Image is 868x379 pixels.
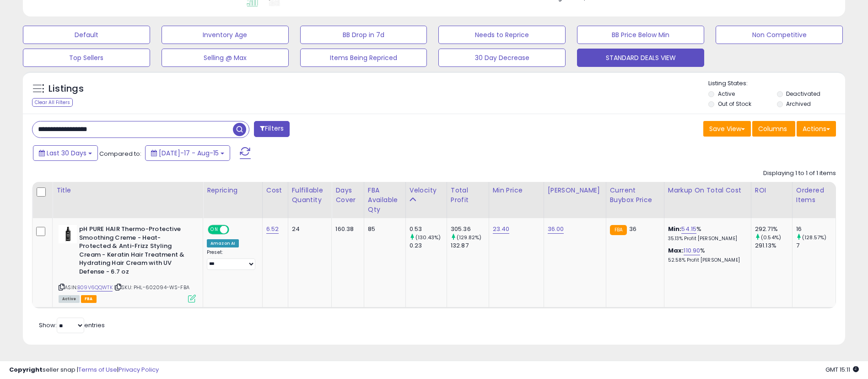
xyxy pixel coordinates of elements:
div: seller snap | | [9,366,159,374]
a: 110.90 [684,246,700,255]
button: Columns [752,121,795,137]
div: 0.53 [410,225,447,233]
div: Cost [266,186,284,195]
label: Active [718,90,735,98]
span: Last 30 Days [47,148,86,158]
div: 132.87 [451,242,489,250]
a: B09V6QQWTK [77,284,113,291]
div: 24 [292,225,325,233]
p: Listing States: [708,79,845,88]
div: Markup on Total Cost [668,186,747,195]
label: Out of Stock [718,100,751,108]
div: Fulfillable Quantity [292,186,328,205]
span: OFF [228,226,243,234]
div: 291.13% [755,242,792,250]
span: FBA [81,295,97,303]
div: Displaying 1 to 1 of 1 items [763,169,836,178]
a: 23.40 [493,225,510,234]
small: (129.82%) [457,234,481,241]
div: Min Price [493,186,540,195]
div: 305.36 [451,225,489,233]
div: ROI [755,186,788,195]
button: Items Being Repriced [300,49,427,67]
div: Title [56,186,199,195]
th: The percentage added to the cost of goods (COGS) that forms the calculator for Min & Max prices. [664,182,751,218]
button: Selling @ Max [162,49,289,67]
button: STANDARD DEALS VIEW [577,49,704,67]
div: Days Cover [335,186,360,205]
div: Total Profit [451,186,485,205]
button: Needs to Reprice [438,26,566,44]
button: Top Sellers [23,49,150,67]
span: [DATE]-17 - Aug-15 [159,148,219,158]
div: Ordered Items [796,186,832,205]
button: Inventory Age [162,26,289,44]
div: Repricing [207,186,259,195]
img: 31kcNGtGobL._SL40_.jpg [59,225,77,243]
div: Clear All Filters [32,98,73,107]
a: 36.00 [548,225,564,234]
button: Actions [797,121,836,137]
span: ON [209,226,220,234]
div: ASIN: [59,225,196,302]
div: 0.23 [410,242,447,250]
div: Preset: [207,249,255,270]
button: Default [23,26,150,44]
label: Archived [786,100,811,108]
a: 54.15 [681,225,696,234]
div: 7 [796,242,836,250]
div: Amazon AI [207,239,239,247]
span: All listings currently available for purchase on Amazon [59,295,80,303]
a: 6.52 [266,225,279,234]
span: Compared to: [99,149,141,158]
span: Columns [758,124,787,133]
button: Save View [703,121,751,137]
div: 160.38 [335,225,356,233]
button: Filters [254,121,290,137]
b: Min: [668,225,682,233]
strong: Copyright [9,365,43,374]
a: Terms of Use [78,365,117,374]
label: Deactivated [786,90,820,98]
p: 35.13% Profit [PERSON_NAME] [668,236,744,242]
button: 30 Day Decrease [438,49,566,67]
button: Last 30 Days [33,145,98,161]
div: 85 [368,225,399,233]
span: | SKU: PHL-602094-WS-FBA [114,284,189,291]
b: Max: [668,246,684,255]
a: Privacy Policy [119,365,159,374]
div: % [668,247,744,264]
div: 292.71% [755,225,792,233]
button: BB Price Below Min [577,26,704,44]
small: FBA [610,225,627,235]
small: (130.43%) [415,234,441,241]
div: FBA Available Qty [368,186,402,214]
span: Show: entries [39,321,105,330]
div: [PERSON_NAME] [548,186,602,195]
h5: Listings [49,82,84,95]
div: 16 [796,225,836,233]
button: Non Competitive [716,26,843,44]
small: (0.54%) [761,234,781,241]
button: BB Drop in 7d [300,26,427,44]
div: % [668,225,744,242]
div: Current Buybox Price [610,186,660,205]
span: 2025-09-15 15:11 GMT [825,365,859,374]
span: 36 [629,225,636,233]
button: [DATE]-17 - Aug-15 [145,145,230,161]
small: (128.57%) [802,234,826,241]
p: 52.58% Profit [PERSON_NAME] [668,257,744,264]
b: pH PURE HAIR Thermo-Protective Smoothing Creme - Heat-Protected & Anti-Frizz Styling Cream - Kera... [79,225,190,278]
div: Velocity [410,186,443,195]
